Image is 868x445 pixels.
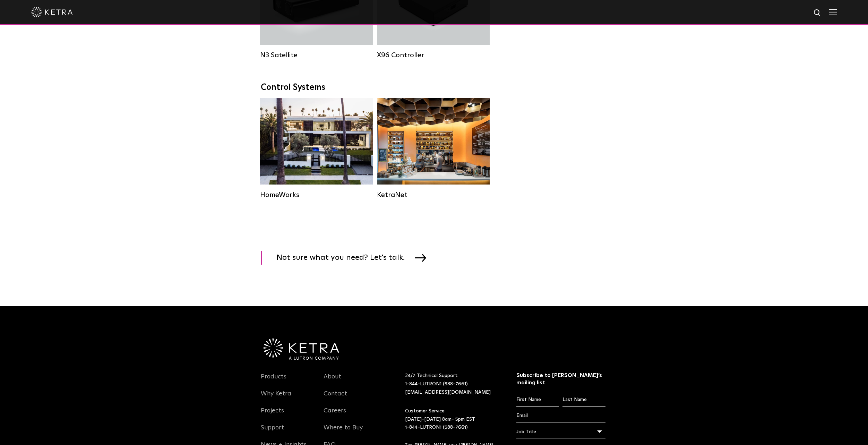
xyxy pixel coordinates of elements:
div: Job Title [516,425,605,438]
span: Not sure what you need? Let's talk. [276,251,415,265]
a: KetraNet Legacy System [377,98,490,199]
a: Why Ketra [261,390,291,406]
h3: Subscribe to [PERSON_NAME]’s mailing list [516,372,605,386]
div: Control Systems [261,83,608,93]
a: 1-844-LUTRON1 (588-7661) [405,425,468,430]
div: HomeWorks [260,191,373,199]
img: Ketra-aLutronCo_White_RGB [264,339,339,360]
div: KetraNet [377,191,490,199]
p: 24/7 Technical Support: [405,372,499,396]
a: Support [261,424,284,440]
input: Last Name [562,393,605,407]
a: Projects [261,407,284,423]
a: Contact [324,390,347,406]
a: [EMAIL_ADDRESS][DOMAIN_NAME] [405,390,491,395]
a: Products [261,373,286,389]
p: Customer Service: [DATE]-[DATE] 8am- 5pm EST [405,407,499,432]
a: Where to Buy [324,424,363,440]
img: ketra-logo-2019-white [31,7,73,17]
img: search icon [813,9,822,17]
a: HomeWorks Residential Solution [260,98,373,199]
div: X96 Controller [377,51,490,59]
img: Hamburger%20Nav.svg [829,9,837,15]
a: Not sure what you need? Let's talk. [261,251,435,265]
a: About [324,373,341,389]
div: N3 Satellite [260,51,373,59]
a: Careers [324,407,346,423]
input: Email [516,409,605,422]
a: 1-844-LUTRON1 (588-7661) [405,382,468,386]
img: arrow [415,254,426,262]
input: First Name [516,393,559,407]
